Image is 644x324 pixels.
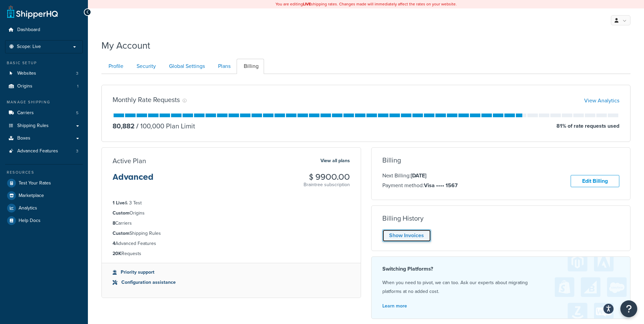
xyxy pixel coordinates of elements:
p: 100,000 Plan Limit [135,121,195,131]
span: Advanced Features [17,148,58,154]
a: Websites 3 [5,67,83,80]
span: Dashboard [17,27,40,33]
strong: 20K [113,250,121,257]
a: Analytics [5,202,83,214]
a: ShipperHQ Home [7,5,58,19]
a: Billing [237,59,264,74]
strong: Custom [113,230,129,237]
strong: Custom [113,209,129,217]
a: Security [129,59,161,74]
a: Test Your Rates [5,177,83,189]
span: Analytics [19,205,37,211]
p: 81 % of rate requests used [556,121,619,131]
a: View all plans [320,156,350,165]
li: & 3 Test [113,199,350,207]
span: 3 [76,71,78,76]
li: Configuration assistance [113,279,350,286]
a: Global Settings [162,59,210,74]
p: 80,882 [113,121,135,131]
span: Help Docs [19,218,41,224]
li: Carriers [5,107,83,119]
b: LIVE [303,1,311,7]
div: Basic Setup [5,60,83,66]
a: Dashboard [5,24,83,36]
p: When you need to pivot, we can too. Ask our experts about migrating platforms at no added cost. [382,278,620,296]
li: Advanced Features [5,145,83,157]
h4: Switching Platforms? [382,265,620,273]
li: Priority support [113,269,350,276]
span: 1 [77,83,78,89]
p: Payment method: [382,181,458,190]
span: 5 [76,110,78,116]
a: Carriers 5 [5,107,83,119]
li: Origins [5,80,83,93]
span: Marketplace [19,193,44,199]
span: Websites [17,71,36,76]
a: Origins 1 [5,80,83,93]
div: Resources [5,170,83,175]
span: 3 [76,148,78,154]
strong: 8 [113,220,115,227]
li: Advanced Features [113,240,350,247]
span: / [136,121,139,131]
span: Scope: Live [17,44,41,50]
h1: My Account [101,39,150,52]
p: Next Billing: [382,171,458,180]
button: Open Resource Center [620,300,637,317]
li: Websites [5,67,83,80]
a: Help Docs [5,215,83,227]
h3: $ 9900.00 [304,173,350,181]
div: Manage Shipping [5,99,83,105]
span: Test Your Rates [19,180,51,186]
strong: 4 [113,240,115,247]
a: Marketplace [5,190,83,202]
h3: Active Plan [113,157,146,165]
a: Profile [101,59,129,74]
strong: Visa •••• 1567 [424,181,458,189]
li: Requests [113,250,350,257]
span: Boxes [17,135,30,141]
h3: Monthly Rate Requests [113,96,180,103]
strong: 1 Live [113,199,125,206]
a: View Analytics [584,97,619,104]
li: Shipping Rules [113,230,350,237]
a: Edit Billing [571,175,619,188]
p: Braintree subscription [304,181,350,188]
h3: Billing History [382,215,424,222]
span: Carriers [17,110,34,116]
li: Origins [113,209,350,217]
a: Learn more [382,302,407,309]
span: Shipping Rules [17,123,49,129]
span: Origins [17,83,32,89]
strong: [DATE] [411,172,426,179]
a: Shipping Rules [5,120,83,132]
h3: Billing [382,156,401,164]
li: Carriers [113,220,350,227]
a: Boxes [5,132,83,145]
a: Plans [211,59,236,74]
h3: Advanced [113,173,153,187]
a: Advanced Features 3 [5,145,83,157]
a: Show Invoices [382,229,431,242]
